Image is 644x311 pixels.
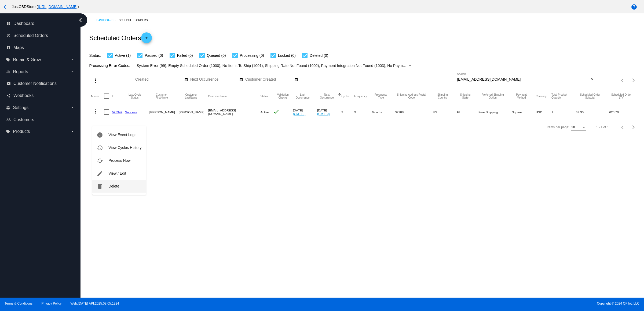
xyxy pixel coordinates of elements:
mat-icon: info [97,132,103,138]
mat-icon: delete [97,183,103,190]
mat-icon: edit [97,170,103,177]
span: Process Now [108,158,130,163]
span: View / Edit [108,171,126,175]
mat-icon: cached [97,158,103,164]
span: Delete [108,184,119,188]
mat-icon: history [97,145,103,151]
span: View Event Logs [108,133,136,137]
span: View Cycles History [108,145,141,150]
